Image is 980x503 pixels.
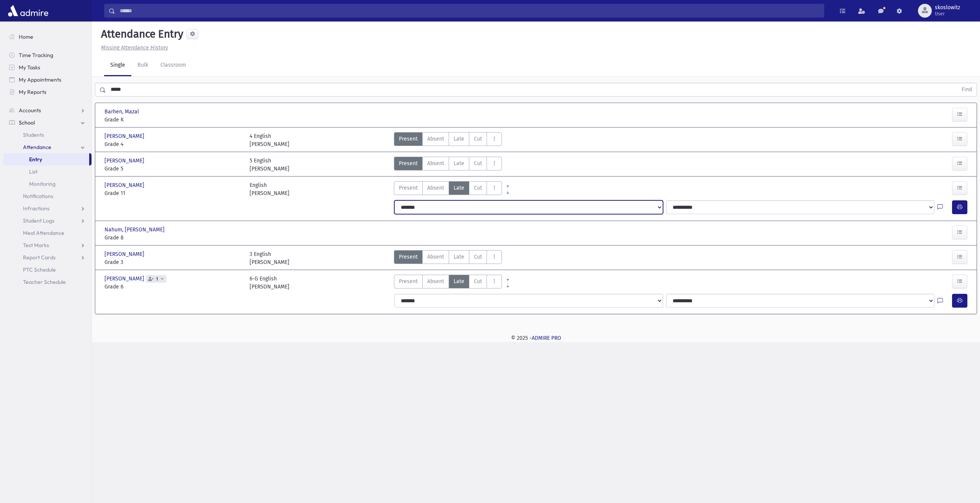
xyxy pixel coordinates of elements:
[105,157,146,165] span: [PERSON_NAME]
[19,64,40,71] span: My Tasks
[105,189,242,197] span: Grade 11
[957,83,977,96] button: Find
[19,107,41,114] span: Accounts
[474,159,482,167] span: Cut
[23,131,44,138] span: Students
[23,266,56,273] span: PTC Schedule
[23,279,66,285] span: Teacher Schedule
[474,277,482,285] span: Cut
[250,250,289,266] div: 3 English [PERSON_NAME]
[3,74,91,86] a: My Appointments
[3,264,91,276] a: PTC Schedule
[19,119,35,126] span: School
[29,168,38,175] span: List
[250,181,289,197] div: English [PERSON_NAME]
[394,250,502,266] div: AttTypes
[104,55,131,76] a: Single
[101,44,168,51] u: Missing Attendance History
[250,275,289,291] div: 6-G English [PERSON_NAME]
[105,140,242,148] span: Grade 4
[394,181,502,197] div: AttTypes
[427,184,444,192] span: Absent
[250,132,289,148] div: 4 English [PERSON_NAME]
[29,180,56,187] span: Monitoring
[3,129,91,141] a: Students
[105,275,146,283] span: [PERSON_NAME]
[105,165,242,173] span: Grade 5
[19,88,46,95] span: My Reports
[3,215,91,227] a: Student Logs
[105,116,242,124] span: Grade K
[154,55,192,76] a: Classroom
[454,159,464,167] span: Late
[399,135,418,143] span: Present
[474,253,482,261] span: Cut
[23,193,53,200] span: Notifications
[23,144,51,151] span: Attendance
[23,242,49,249] span: Test Marks
[394,157,502,173] div: AttTypes
[98,28,183,41] h5: Attendance Entry
[3,190,91,202] a: Notifications
[935,5,960,11] span: skoslowitz
[105,226,166,234] span: Nahum, [PERSON_NAME]
[29,156,42,163] span: Entry
[3,104,91,116] a: Accounts
[394,275,502,291] div: AttTypes
[23,229,64,236] span: Meal Attendance
[3,86,91,98] a: My Reports
[19,52,53,59] span: Time Tracking
[3,49,91,61] a: Time Tracking
[23,254,56,261] span: Report Cards
[105,108,140,116] span: Barhen, Mazal
[474,184,482,192] span: Cut
[427,253,444,261] span: Absent
[3,239,91,251] a: Test Marks
[115,4,824,18] input: Search
[105,258,242,266] span: Grade 3
[131,55,154,76] a: Bulk
[454,253,464,261] span: Late
[3,153,89,165] a: Entry
[19,76,61,83] span: My Appointments
[532,335,561,341] a: ADMIRE PRO
[105,181,146,189] span: [PERSON_NAME]
[454,135,464,143] span: Late
[105,283,242,291] span: Grade 6
[399,277,418,285] span: Present
[105,234,242,242] span: Grade 8
[155,277,160,282] span: 1
[105,250,146,258] span: [PERSON_NAME]
[98,44,168,51] a: Missing Attendance History
[394,132,502,148] div: AttTypes
[3,31,91,43] a: Home
[427,277,444,285] span: Absent
[3,61,91,74] a: My Tasks
[104,334,968,342] div: © 2025 -
[399,253,418,261] span: Present
[454,184,464,192] span: Late
[3,141,91,153] a: Attendance
[454,277,464,285] span: Late
[935,11,960,17] span: User
[427,159,444,167] span: Absent
[105,132,146,140] span: [PERSON_NAME]
[474,135,482,143] span: Cut
[3,178,91,190] a: Monitoring
[3,116,91,129] a: School
[427,135,444,143] span: Absent
[23,205,49,212] span: Infractions
[3,251,91,264] a: Report Cards
[19,33,33,40] span: Home
[250,157,289,173] div: 5 English [PERSON_NAME]
[3,276,91,288] a: Teacher Schedule
[399,159,418,167] span: Present
[3,165,91,178] a: List
[6,3,50,18] img: AdmirePro
[3,202,91,215] a: Infractions
[3,227,91,239] a: Meal Attendance
[23,217,54,224] span: Student Logs
[399,184,418,192] span: Present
